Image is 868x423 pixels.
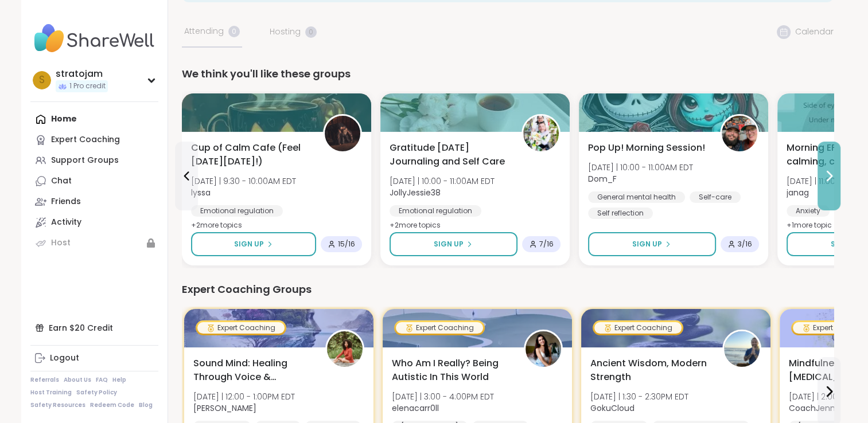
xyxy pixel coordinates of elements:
div: Host [51,237,71,249]
div: Expert Coaching [197,322,285,334]
span: [DATE] | 9:30 - 10:00AM EDT [191,175,296,187]
b: elenacarr0ll [392,402,439,414]
img: Joana_Ayala [327,331,363,367]
span: Sign Up [234,239,264,249]
a: About Us [64,376,91,384]
div: Self-care [690,191,741,203]
span: Sign Up [632,239,662,249]
div: stratojam [56,68,108,80]
span: Pop Up! Morning Session! [588,141,705,155]
b: [PERSON_NAME] [193,402,256,414]
span: [DATE] | 10:00 - 11:00AM EDT [390,175,495,187]
a: Blog [139,401,153,409]
a: Host Training [30,389,72,397]
button: Sign Up [191,232,316,256]
a: Logout [30,348,158,369]
span: 15 / 16 [338,240,355,249]
a: Redeem Code [90,401,134,409]
a: Safety Resources [30,401,85,409]
img: Dom_F [722,116,757,151]
div: Self reflection [588,207,653,219]
a: Support Groups [30,150,158,171]
div: Expert Coaching [396,322,483,334]
span: 3 / 16 [738,240,752,249]
a: Chat [30,171,158,191]
div: We think you'll like these groups [182,66,834,82]
div: Activity [51,217,81,228]
div: Earn $20 Credit [30,318,158,338]
span: [DATE] | 12:00 - 1:00PM EDT [193,391,295,402]
button: Sign Up [390,232,517,256]
b: JollyJessie38 [390,187,441,198]
div: Friends [51,196,81,207]
div: Expert Coaching [51,134,120,146]
span: 1 Pro credit [69,81,106,91]
span: Gratitude [DATE] Journaling and Self Care [390,141,509,169]
span: [DATE] | 3:00 - 4:00PM EDT [392,391,494,402]
span: Who Am I Really? Being Autistic In This World [392,357,511,384]
div: Anxiety [787,205,830,217]
span: Sign Up [434,239,464,249]
div: Expert Coaching Groups [182,281,834,297]
img: GokuCloud [724,331,760,367]
div: Emotional regulation [191,205,283,217]
span: Ancient Wisdom, Modern Strength [590,357,710,384]
b: lyssa [191,187,211,198]
div: Support Groups [51,155,119,166]
span: 7 / 16 [539,240,554,249]
div: Chat [51,175,72,187]
b: CoachJennifer [789,402,848,414]
span: Cup of Calm Cafe (Feel [DATE][DATE]!) [191,141,310,169]
img: ShareWell Nav Logo [30,18,158,58]
a: Help [112,376,126,384]
span: Sound Mind: Healing Through Voice & Vibration [193,357,313,384]
button: Sign Up [588,232,716,256]
span: [DATE] | 10:00 - 11:00AM EDT [588,162,693,173]
img: lyssa [325,116,360,151]
a: FAQ [96,376,108,384]
span: s [39,73,45,88]
b: Dom_F [588,173,617,185]
div: Logout [50,352,79,364]
img: elenacarr0ll [526,331,561,367]
div: Emotional regulation [390,205,481,217]
div: General mental health [588,191,685,203]
a: Safety Policy [76,389,117,397]
b: janag [787,187,809,198]
a: Referrals [30,376,59,384]
a: Host [30,233,158,253]
span: [DATE] | 1:30 - 2:30PM EDT [590,391,688,402]
a: Expert Coaching [30,130,158,150]
span: Sign Up [831,239,861,249]
a: Activity [30,212,158,233]
img: JollyJessie38 [523,116,559,151]
div: Expert Coaching [594,322,682,334]
a: Friends [30,191,158,212]
b: GokuCloud [590,402,635,414]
